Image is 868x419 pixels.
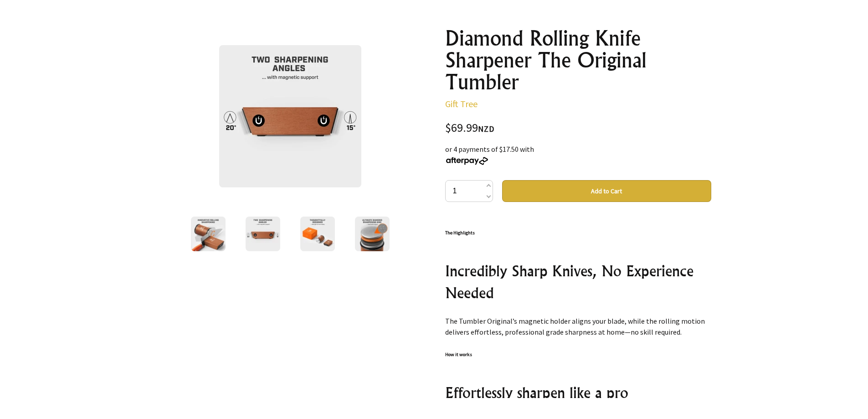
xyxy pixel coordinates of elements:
h6: The Highlights [445,227,711,238]
span: NZD [478,124,494,134]
img: Diamond Rolling Knife Sharpener The Original Tumbler [300,217,335,251]
p: The Tumbler Original’s magnetic holder aligns your blade, while the rolling motion delivers effor... [445,316,711,337]
button: Add to Cart [502,180,711,202]
h2: Effortlessly sharpen like a pro [445,382,711,403]
img: Diamond Rolling Knife Sharpener The Original Tumbler [191,217,226,251]
h2: Incredibly Sharp Knives, No Experience Needed [445,260,711,304]
div: $69.99 [445,122,711,134]
h6: How it works [445,349,711,360]
div: or 4 payments of $17.50 with [445,144,711,166]
img: Afterpay [445,157,489,165]
a: Gift Tree [445,98,478,109]
div: Previous [445,216,711,398]
img: Diamond Rolling Knife Sharpener The Original Tumbler [219,45,361,187]
h1: Diamond Rolling Knife Sharpener The Original Tumbler [445,27,711,93]
img: Diamond Rolling Knife Sharpener The Original Tumbler [246,217,280,251]
img: Diamond Rolling Knife Sharpener The Original Tumbler [355,217,390,251]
